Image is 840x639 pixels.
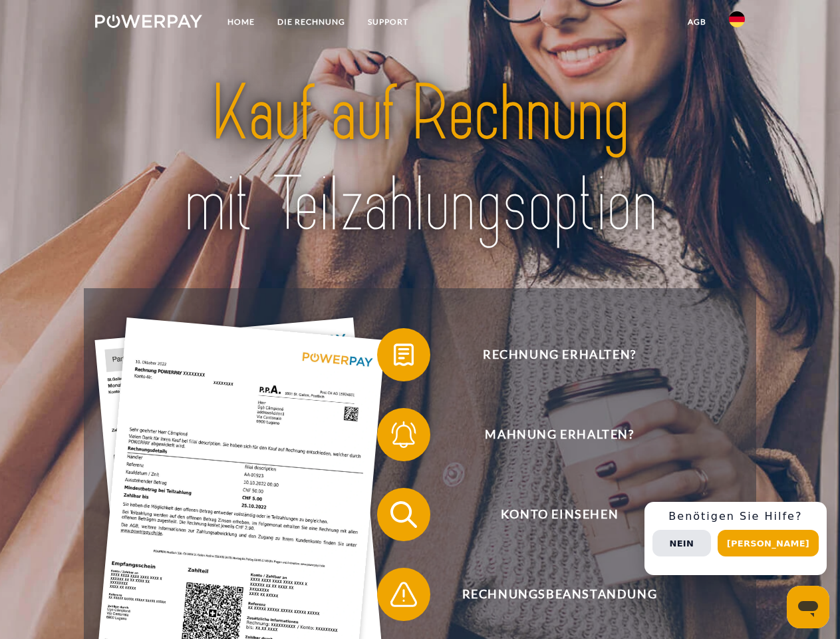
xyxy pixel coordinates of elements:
button: [PERSON_NAME] [718,530,819,556]
button: Mahnung erhalten? [377,408,723,461]
button: Rechnungsbeanstandung [377,568,723,621]
span: Rechnung erhalten? [396,328,722,381]
a: agb [676,10,718,34]
a: SUPPORT [356,10,420,34]
button: Konto einsehen [377,488,723,541]
iframe: Schaltfläche zum Öffnen des Messaging-Fensters [787,586,829,628]
span: Rechnungsbeanstandung [396,568,722,621]
img: title-powerpay_de.svg [127,64,713,255]
img: qb_bill.svg [387,338,420,371]
a: DIE RECHNUNG [266,10,356,34]
img: de [729,11,745,27]
button: Nein [652,530,711,556]
img: qb_search.svg [387,498,420,531]
span: Mahnung erhalten? [396,408,722,461]
div: Schnellhilfe [644,502,827,575]
span: Konto einsehen [396,488,722,541]
a: Home [216,10,266,34]
img: qb_bell.svg [387,418,420,451]
h3: Benötigen Sie Hilfe? [652,510,819,523]
img: qb_warning.svg [387,578,420,611]
button: Rechnung erhalten? [377,328,723,381]
img: logo-powerpay-white.svg [95,15,202,28]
